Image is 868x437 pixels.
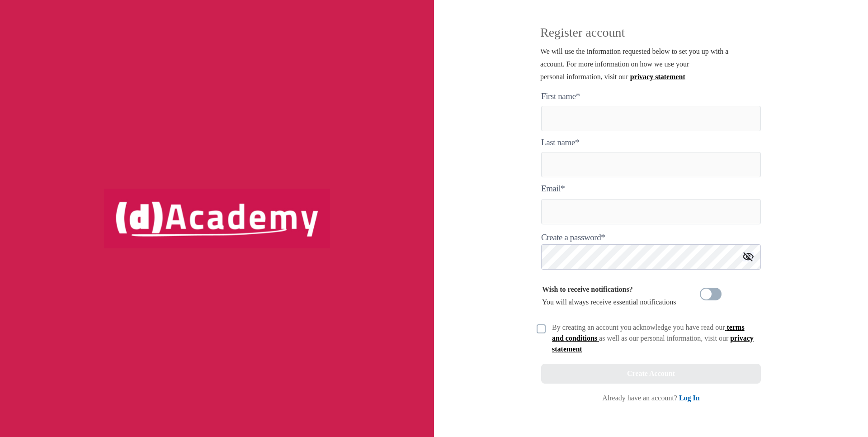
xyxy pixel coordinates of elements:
[542,285,633,293] b: Wish to receive notifications?
[552,334,754,353] a: privacy statement
[602,393,699,404] div: Already have an account?
[104,189,330,248] img: logo
[552,323,745,342] a: terms and conditions
[540,27,766,45] p: Register account
[540,47,728,81] span: We will use the information requested below to set you up with a account. For more information on...
[743,252,754,261] img: icon
[630,73,685,81] a: privacy statement
[627,367,675,380] div: Create Account
[542,283,676,309] div: You will always receive essential notifications
[552,322,755,355] div: By creating an account you acknowledge you have read our as well as our personal information, vis...
[541,364,761,384] button: Create Account
[679,394,700,402] a: Log In
[537,324,546,333] img: unCheck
